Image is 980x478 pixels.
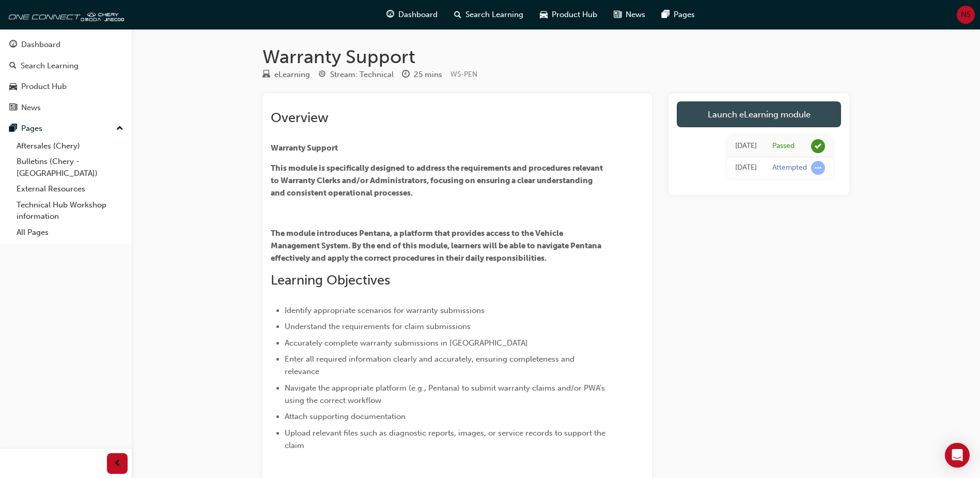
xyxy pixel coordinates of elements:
a: Aftersales (Chery) [12,138,128,154]
div: News [21,102,41,114]
span: guage-icon [386,8,394,21]
span: learningRecordVerb_ATTEMPT-icon [811,161,825,175]
a: Search Learning [4,56,128,76]
span: Understand the requirements for claim submissions [285,322,471,331]
div: Stream [318,68,394,81]
span: Pages [674,9,695,21]
a: guage-iconDashboard [378,4,446,25]
a: Bulletins (Chery - [GEOGRAPHIC_DATA]) [12,154,128,181]
div: Stream: Technical [330,69,394,81]
span: pages-icon [9,124,17,133]
div: Pages [21,123,42,135]
span: Upload relevant files such as diagnostic reports, images, or service records to support the claim [285,428,608,450]
div: Passed [772,141,795,151]
span: Warranty Support [271,143,338,153]
span: Product Hub [552,9,597,21]
button: Pages [4,119,128,138]
span: car-icon [540,8,548,21]
span: NS [961,9,971,21]
span: Search Learning [465,9,523,21]
span: search-icon [9,62,17,71]
div: Duration [402,68,442,81]
div: Attempted [772,163,807,173]
div: Wed Jul 23 2025 10:06:39 GMT+1200 (New Zealand Standard Time) [735,162,757,174]
a: Product Hub [4,77,128,96]
button: DashboardSearch LearningProduct HubNews [4,33,128,119]
div: Type [262,68,310,81]
span: pages-icon [662,8,670,21]
span: Navigate the appropriate platform (e.g., Pentana) to submit warranty claims and/or PWA's using th... [285,383,607,405]
div: Dashboard [21,39,60,51]
div: Wed Jul 23 2025 11:11:31 GMT+1200 (New Zealand Standard Time) [735,140,757,152]
span: search-icon [454,8,461,21]
div: 25 mins [414,69,442,81]
span: up-icon [116,122,123,136]
span: Attach supporting documentation [285,412,406,421]
span: Accurately complete warranty submissions in [GEOGRAPHIC_DATA] [285,338,528,348]
span: learningRecordVerb_PASS-icon [811,139,825,153]
button: NS [957,6,975,24]
a: Launch eLearning module [677,101,841,127]
span: Learning Objectives [271,272,390,288]
a: news-iconNews [605,4,654,25]
span: Dashboard [398,9,438,21]
a: pages-iconPages [654,4,703,25]
span: prev-icon [114,457,121,470]
img: oneconnect [5,4,124,25]
a: search-iconSearch Learning [446,4,532,25]
span: News [626,9,645,21]
span: Identify appropriate scenarios for warranty submissions [285,306,485,315]
span: Enter all required information clearly and accurately, ensuring completeness and relevance [285,354,577,376]
a: Technical Hub Workshop information [12,197,128,225]
a: News [4,98,128,117]
span: The module introduces Pentana, a platform that provides access to the Vehicle Management System. ... [271,229,603,263]
span: news-icon [614,8,621,21]
span: Learning resource code [450,70,477,79]
span: This module is specifically designed to address the requirements and procedures relevant to Warra... [271,163,604,198]
span: target-icon [318,70,326,80]
div: Search Learning [21,60,79,72]
div: Product Hub [21,81,67,93]
a: External Resources [12,181,128,197]
div: Open Intercom Messenger [945,443,970,468]
span: news-icon [9,103,17,113]
span: car-icon [9,82,17,92]
a: car-iconProduct Hub [532,4,605,25]
span: clock-icon [402,70,410,80]
span: guage-icon [9,40,17,50]
div: eLearning [274,69,310,81]
a: All Pages [12,225,128,241]
span: Overview [271,110,329,126]
span: learningResourceType_ELEARNING-icon [262,70,270,80]
a: Dashboard [4,35,128,54]
h1: Warranty Support [262,46,849,68]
